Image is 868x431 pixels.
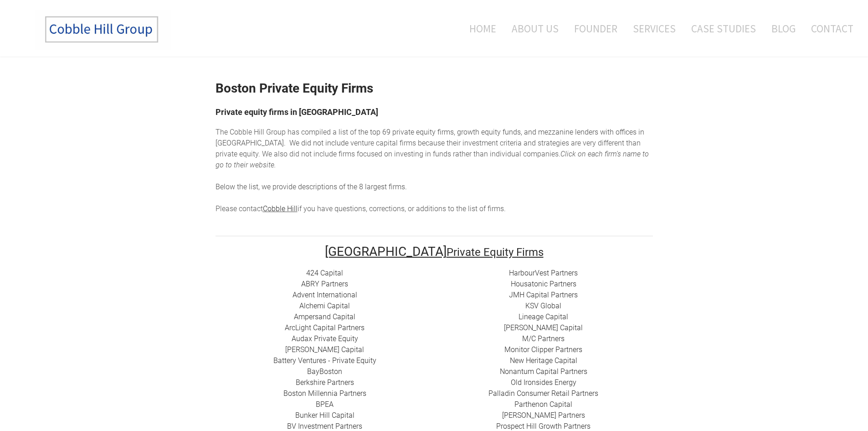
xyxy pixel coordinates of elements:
[804,10,853,47] a: Contact
[456,10,503,47] a: Home
[519,312,568,321] a: Lineage Capital
[525,301,561,310] a: ​KSV Global
[626,10,683,47] a: Services
[684,10,763,47] a: Case Studies
[287,422,362,431] a: BV Investment Partners
[514,400,572,409] a: ​Parthenon Capital
[567,10,624,47] a: Founder
[509,269,578,277] a: HarbourVest Partners
[301,280,348,288] a: ​ABRY Partners
[293,291,357,299] a: Advent International
[447,246,544,259] font: Private Equity Firms
[216,139,641,158] span: enture capital firms because their investment criteria and strategies are very different than pri...
[216,204,506,213] span: Please contact if you have questions, corrections, or additions to the list of firms.
[504,345,582,354] a: ​Monitor Clipper Partners
[285,345,364,354] a: [PERSON_NAME] Capital
[292,334,358,343] a: Audax Private Equity
[504,323,583,332] a: [PERSON_NAME] Capital
[216,127,653,214] div: he top 69 private equity firms, growth equity funds, and mezzanine lenders with offices in [GEOGR...
[325,244,447,259] font: [GEOGRAPHIC_DATA]
[765,10,802,47] a: Blog
[306,269,343,277] a: 424 Capital
[488,389,598,398] a: Palladin Consumer Retail Partners
[294,312,355,321] a: ​Ampersand Capital
[510,356,577,365] a: New Heritage Capital
[496,422,591,431] a: Prospect Hill Growth Partners
[35,10,171,50] img: The Cobble Hill Group LLC
[316,400,334,409] a: BPEA
[296,378,354,387] a: Berkshire Partners
[307,367,342,376] a: BayBoston
[216,128,360,136] span: The Cobble Hill Group has compiled a list of t
[283,389,366,398] a: Boston Millennia Partners
[509,291,578,299] a: ​JMH Capital Partners
[500,367,587,376] a: Nonantum Capital Partners
[502,411,585,420] a: ​[PERSON_NAME] Partners
[511,378,576,387] a: ​Old Ironsides Energy
[511,280,576,288] a: Housatonic Partners
[522,334,565,343] a: ​M/C Partners
[295,411,354,420] a: ​Bunker Hill Capital
[263,204,298,213] a: Cobble Hill
[273,356,376,365] a: Battery Ventures - Private Equity
[285,323,365,332] a: ​ArcLight Capital Partners
[216,150,649,169] em: Click on each firm's name to go to their website.
[299,301,350,310] a: Alchemi Capital
[216,81,373,96] strong: Boston Private Equity Firms
[505,10,565,47] a: About Us
[216,107,378,117] font: Private equity firms in [GEOGRAPHIC_DATA]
